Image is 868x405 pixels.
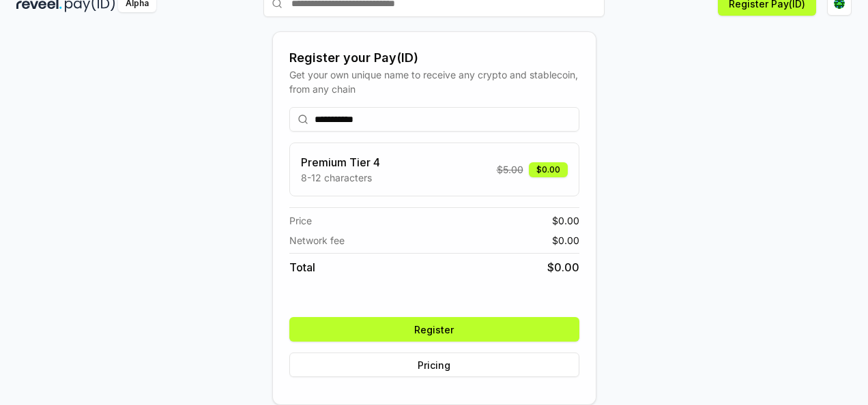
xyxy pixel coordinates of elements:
[289,233,345,247] span: Network fee
[289,317,579,342] button: Register
[547,259,579,275] span: $ 0.00
[289,48,579,67] div: Register your Pay(ID)
[289,67,579,96] div: Get your own unique name to receive any crypto and stablecoin, from any chain
[301,154,380,170] h3: Premium Tier 4
[301,170,380,185] p: 8-12 characters
[289,213,312,228] span: Price
[289,352,579,377] button: Pricing
[289,259,315,275] span: Total
[552,233,579,247] span: $ 0.00
[552,213,579,228] span: $ 0.00
[497,162,523,177] span: $ 5.00
[529,162,568,177] div: $0.00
